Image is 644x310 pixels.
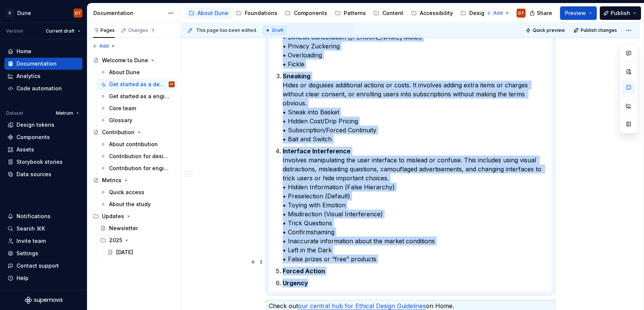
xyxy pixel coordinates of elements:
span: This page has been edited. [196,27,257,33]
button: Help [4,272,82,284]
a: Get started as a engineer [97,90,178,102]
div: Dune [17,9,31,17]
a: Code automation [4,82,82,94]
button: Share [526,6,557,20]
button: Publish changes [571,25,620,36]
strong: Interface Interference [283,147,350,155]
span: Preview [565,9,586,17]
div: Assets [16,146,34,153]
div: Design for AI [469,9,503,17]
div: Quick access [109,189,144,196]
a: Quick access [97,186,178,198]
div: Data sources [16,171,51,178]
div: Design tokens [16,121,54,129]
button: DDuneDT [1,5,85,21]
div: Dataset [6,110,23,116]
span: Current draft [46,28,75,34]
div: Contact support [16,262,59,270]
button: Preview [560,6,597,20]
svg: Supernova Logo [25,297,62,304]
div: About Dune [109,69,140,76]
button: Publish [600,6,641,20]
div: About Dune [198,9,228,17]
div: 2025 [97,234,178,246]
strong: Urgency [283,279,308,287]
div: Page tree [186,6,482,21]
a: About Dune [97,66,178,78]
div: Components [16,133,50,141]
div: Code automation [16,85,62,92]
a: About the study [97,198,178,210]
button: Contact support [4,260,82,272]
a: Welcome to Dune [90,54,178,66]
div: Version [6,28,23,34]
div: Core team [109,105,136,112]
div: Glossary [109,117,132,124]
span: Quick preview [533,27,565,33]
a: Core team [97,102,178,114]
div: D [5,9,14,18]
p: Hides or disguises additional actions or costs. It involves adding extra items or charges without... [283,72,547,144]
div: Help [16,274,28,282]
span: Add [99,43,109,49]
strong: Sneaking [283,72,310,80]
div: Contribution [102,129,135,136]
span: Share [537,9,552,17]
div: 2025 [109,237,122,244]
button: Search ⌘K [4,223,82,235]
a: Components [4,131,82,143]
a: Invite team [4,235,82,247]
a: Glossary [97,114,178,126]
a: Get started as a designerDT [97,78,178,90]
button: Current draft [42,26,84,36]
div: DT [170,81,174,88]
div: Pages [93,27,115,33]
a: [DATE] [104,246,178,258]
strong: Forced Action [283,267,325,275]
span: 1 [150,27,156,33]
a: Design for AI [457,7,506,19]
a: Newsletter [97,222,178,234]
div: Components [294,9,327,17]
div: Welcome to Dune [102,57,148,64]
p: Involves manipulating the user interface to mislead or confuse. This includes using visual distra... [283,147,547,264]
div: Analytics [16,72,40,80]
div: Documentation [16,60,57,67]
button: Add [90,41,118,51]
a: our central hub for Ethical Design Guidelines [298,302,426,310]
div: Documentation [93,9,164,17]
a: Settings [4,247,82,259]
div: Foundations [245,9,277,17]
span: Publish [611,9,630,17]
div: Patterns [344,9,366,17]
div: Content [382,9,403,17]
span: Draft [272,27,283,33]
div: Invite team [16,237,46,245]
a: Documentation [4,58,82,70]
a: Design tokens [4,119,82,131]
div: Page tree [90,54,178,258]
div: DT [75,10,81,16]
a: Patterns [332,7,369,19]
a: About Dune [186,7,231,19]
a: Foundations [233,7,280,19]
a: Metrics [90,174,178,186]
a: About contribution [97,138,178,150]
a: Contribution [90,126,178,138]
a: Contribution for engineers [97,162,178,174]
div: Metrics [102,177,121,184]
div: Contribution for engineers [109,165,171,172]
div: Search ⌘K [16,225,45,232]
div: About the study [109,201,151,208]
div: Updates [102,213,124,220]
button: Quick preview [523,25,568,36]
span: Metrum [56,110,73,116]
div: Updates [90,210,178,222]
div: Accessibility [420,9,453,17]
span: Add [493,10,503,16]
div: Settings [16,250,38,257]
a: Storybook stories [4,156,82,168]
a: Content [370,7,406,19]
div: Get started as a designer [109,81,167,88]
